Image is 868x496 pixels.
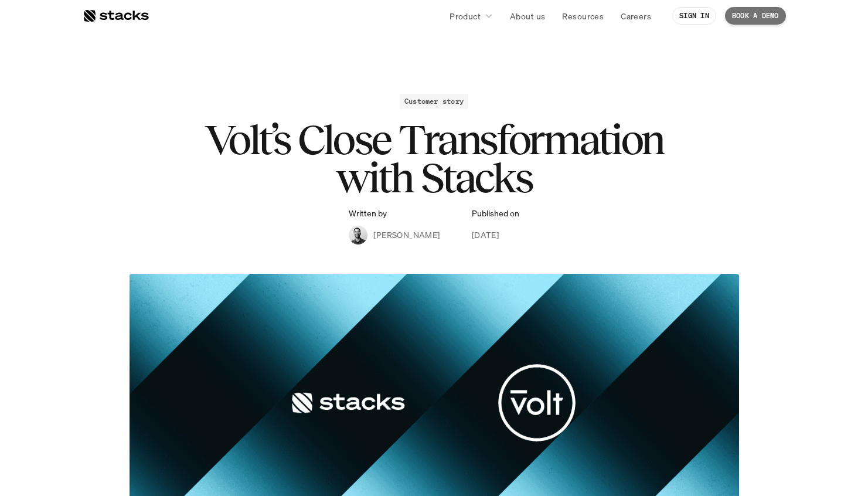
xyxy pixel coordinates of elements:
h2: Customer story [404,97,464,106]
h1: Volt’s Close Transformation with Stacks [200,121,669,197]
p: About us [510,10,545,22]
a: SIGN IN [672,7,716,25]
p: Careers [621,10,651,22]
p: SIGN IN [679,12,709,20]
a: Resources [555,5,611,26]
a: About us [503,5,552,26]
p: Written by [349,209,387,219]
p: Published on [472,209,519,219]
a: BOOK A DEMO [725,7,786,25]
a: Privacy Policy [138,223,190,232]
p: [PERSON_NAME] [373,229,440,241]
p: Resources [562,10,604,22]
p: BOOK A DEMO [732,12,779,20]
p: [DATE] [472,229,499,241]
p: Product [450,10,481,22]
a: Careers [614,5,658,26]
